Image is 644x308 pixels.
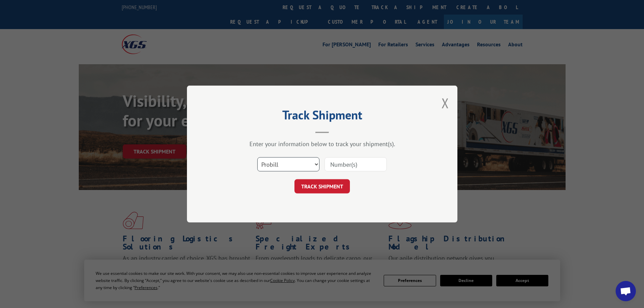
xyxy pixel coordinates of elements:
[221,110,424,123] h2: Track Shipment
[294,179,350,193] button: TRACK SHIPMENT
[442,94,449,112] button: Close modal
[325,157,387,171] input: Number(s)
[616,281,636,301] div: Open chat
[221,140,424,148] div: Enter your information below to track your shipment(s).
